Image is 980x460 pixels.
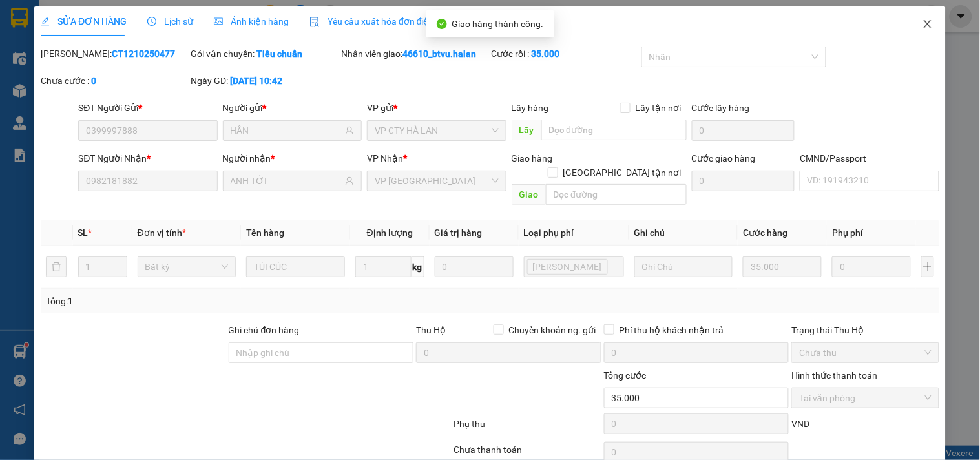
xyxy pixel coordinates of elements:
span: user [345,176,354,185]
div: Cước rồi : [491,47,638,61]
span: VP Nhận [367,153,403,163]
label: Cước giao hàng [692,153,756,163]
span: [GEOGRAPHIC_DATA] tận nơi [558,165,687,180]
button: Close [910,6,946,43]
b: Tiêu chuẩn [257,48,303,59]
span: Lưu kho [527,259,608,275]
span: VP Hà Đông [375,171,498,191]
button: plus [921,256,934,277]
div: VP gửi [367,101,506,115]
div: Tổng: 1 [46,294,379,308]
th: Ghi chú [629,220,738,246]
span: [PERSON_NAME] [533,260,602,274]
span: Yêu cầu xuất hóa đơn điện tử [309,16,446,26]
span: Chưa thu [799,343,931,362]
div: SĐT Người Gửi [78,101,217,115]
span: close [923,19,933,29]
span: user [345,126,354,135]
span: edit [41,17,50,26]
input: 0 [435,256,514,277]
div: CMND/Passport [800,151,939,165]
span: Chuyển khoản ng. gửi [504,323,601,337]
span: Cước hàng [743,227,787,238]
span: picture [214,17,223,26]
div: Nhân viên giao: [341,47,488,61]
label: Ghi chú đơn hàng [229,325,300,335]
img: icon [309,17,320,27]
span: Giao [512,184,546,205]
span: Tổng cước [604,370,647,381]
span: Tên hàng [246,227,284,238]
span: Thu Hộ [416,325,446,335]
div: Ngày GD: [191,74,339,88]
span: Lịch sử [147,16,193,26]
span: Lấy hàng [512,103,549,113]
span: Định lượng [367,227,413,238]
b: 0 [91,76,96,86]
div: [PERSON_NAME]: [41,47,188,61]
span: VND [791,419,809,429]
span: Phụ phí [832,227,863,238]
div: Trạng thái Thu Hộ [791,323,939,337]
span: Tại văn phòng [799,388,931,408]
span: Bất kỳ [145,257,229,277]
th: Loại phụ phí [519,220,629,246]
span: Giao hàng [512,153,553,163]
span: Giao hàng thành công. [452,19,544,29]
div: Người nhận [223,151,362,165]
span: Ảnh kiện hàng [214,16,289,26]
div: SĐT Người Nhận [78,151,217,165]
b: 46610_btvu.halan [402,48,476,59]
span: Lấy [512,120,541,140]
b: [DATE] 10:42 [231,76,283,86]
span: kg [412,256,424,277]
span: Phí thu hộ khách nhận trả [614,323,729,337]
span: Giá trị hàng [435,227,483,238]
span: SL [78,227,89,238]
input: Tên người nhận [231,174,342,188]
span: VP CTY HÀ LAN [375,121,498,140]
input: Ghi chú đơn hàng [229,342,414,363]
input: Tên người gửi [231,123,342,138]
div: Gói vận chuyển: [191,47,339,61]
input: Dọc đường [546,184,687,205]
span: Đơn vị tính [138,227,186,238]
span: check-circle [437,19,447,29]
input: Ghi Chú [634,256,733,277]
input: Dọc đường [541,120,687,140]
span: SỬA ĐƠN HÀNG [41,16,127,26]
div: Phụ thu [452,417,602,439]
label: Cước lấy hàng [692,103,750,113]
div: Chưa cước : [41,74,188,88]
input: Cước giao hàng [692,171,795,191]
span: Lấy tận nơi [631,101,687,115]
span: clock-circle [147,17,156,26]
input: VD: Bàn, Ghế [246,256,345,277]
button: delete [46,256,67,277]
div: Người gửi [223,101,362,115]
input: 0 [743,256,822,277]
input: Cước lấy hàng [692,120,795,141]
label: Hình thức thanh toán [791,370,877,381]
b: 35.000 [531,48,559,59]
b: CT1210250477 [112,48,175,59]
